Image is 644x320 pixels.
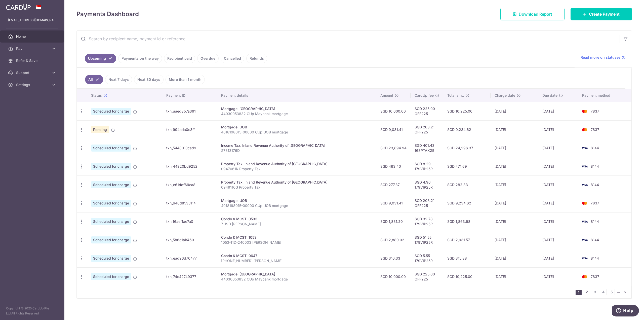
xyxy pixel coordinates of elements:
li: ... [617,289,620,295]
p: 44030053832 CUp Maybank mortgage [221,277,373,282]
div: Property Tax. Inland Revenue Authority of [GEOGRAPHIC_DATA] [221,161,373,166]
th: Payment ID [162,89,217,102]
span: Scheduled for charge [91,163,131,170]
span: Due date [542,93,557,98]
td: SGD 9,234.62 [443,194,491,212]
span: 7837 [591,127,599,132]
td: [DATE] [491,212,538,231]
td: SGD 32.78 179VIP25R [411,212,443,231]
a: 3 [592,289,598,295]
td: SGD 9,031.41 [376,194,411,212]
td: [DATE] [538,212,578,231]
div: Mortgage. [GEOGRAPHIC_DATA] [221,106,373,111]
span: 8144 [591,164,599,168]
a: 4 [600,289,606,295]
td: SGD 8.29 179VIP25R [411,157,443,175]
iframe: Opens a widget where you can find more information [612,305,639,317]
p: 1053-TID-240003 [PERSON_NAME] [221,240,373,245]
td: SGD 10,225.00 [443,267,491,286]
td: txn_994cda0c3ff [162,120,217,139]
span: Read more on statuses [581,55,621,60]
span: 8144 [591,146,599,150]
td: [DATE] [491,157,538,175]
span: Charge date [495,93,515,98]
p: 7-19D [PERSON_NAME] [221,222,373,227]
a: Recipient paid [164,54,195,63]
th: Payment details [217,89,377,102]
td: txn_646d8535114 [162,194,217,212]
td: SGD 1,831.20 [376,212,411,231]
td: [DATE] [538,175,578,194]
td: SGD 10,225.00 [443,102,491,120]
img: Bank Card [580,163,590,169]
td: [DATE] [538,157,578,175]
p: 4018198015-00000 CUp UOB mortgage [221,203,373,208]
td: SGD 463.40 [376,157,411,175]
img: Bank Card [580,127,590,133]
td: SGD 282.33 [443,175,491,194]
p: 4018198015-00000 CUp UOB mortgage [221,130,373,135]
td: [DATE] [491,102,538,120]
td: SGD 203.21 OFF225 [411,194,443,212]
a: Read more on statuses [581,55,626,60]
td: txn_5448010ced9 [162,139,217,157]
span: 8144 [591,183,599,187]
span: Scheduled for charge [91,181,131,188]
input: Search by recipient name, payment id or reference [77,31,620,47]
span: 7837 [591,201,599,205]
td: [DATE] [491,249,538,267]
td: SGD 23,894.94 [376,139,411,157]
span: Home [16,34,49,39]
td: SGD 315.88 [443,249,491,267]
a: Next 7 days [105,75,132,84]
span: Settings [16,82,49,87]
a: Create Payment [571,8,632,20]
div: Condo & MCST. 0647 [221,253,373,258]
a: Refunds [246,54,267,63]
td: SGD 51.55 179VIP25R [411,231,443,249]
td: SGD 10,000.00 [376,267,411,286]
span: 7837 [591,109,599,113]
span: Amount [380,93,393,98]
td: [DATE] [538,231,578,249]
td: [DATE] [538,267,578,286]
p: S7813176D [221,148,373,153]
img: Bank Card [580,182,590,188]
td: [DATE] [491,175,538,194]
a: 2 [584,289,590,295]
span: Status [91,93,102,98]
img: Bank Card [580,274,590,280]
img: Bank Card [580,200,590,206]
p: 0949116G Property Tax [221,185,373,190]
td: SGD 24,296.37 [443,139,491,157]
span: Pending [91,126,109,133]
td: SGD 9,031.41 [376,120,411,139]
span: Total amt. [447,93,464,98]
span: Scheduled for charge [91,108,131,115]
span: CardUp fee [415,93,434,98]
span: Refer & Save [16,58,49,63]
td: SGD 471.69 [443,157,491,175]
td: SGD 401.43 168PTAX25 [411,139,443,157]
span: 8144 [591,238,599,242]
span: Scheduled for charge [91,145,131,152]
td: SGD 10,000.00 [376,102,411,120]
div: Mortgage. [GEOGRAPHIC_DATA] [221,272,373,277]
td: txn_ead96d70477 [162,249,217,267]
p: 44030053832 CUp Maybank mortgage [221,111,373,116]
a: Upcoming [85,54,116,63]
p: 0947061R Property Tax [221,166,373,171]
span: Scheduled for charge [91,255,131,262]
span: Download Report [519,11,552,17]
td: [DATE] [538,194,578,212]
div: Property Tax. Inland Revenue Authority of [GEOGRAPHIC_DATA] [221,180,373,185]
td: SGD 9,234.62 [443,120,491,139]
span: 7837 [591,274,599,279]
a: Overdue [197,54,219,63]
nav: pager [576,286,631,298]
span: Scheduled for charge [91,200,131,207]
a: Cancelled [221,54,244,63]
img: Bank Card [580,145,590,151]
img: CardUp [6,4,31,10]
